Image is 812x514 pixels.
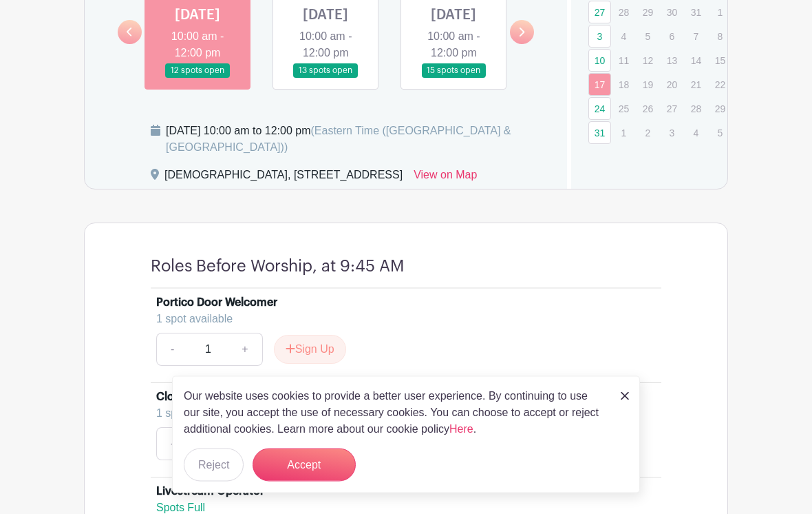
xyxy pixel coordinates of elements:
[685,123,707,144] p: 4
[414,167,477,189] a: View on Map
[156,502,205,514] span: Spots Full
[588,50,611,72] a: 10
[166,125,511,154] span: (Eastern Time ([GEOGRAPHIC_DATA] & [GEOGRAPHIC_DATA]))
[709,50,731,72] p: 15
[637,50,659,72] p: 12
[588,74,611,96] a: 17
[588,122,611,145] a: 31
[637,2,659,23] p: 29
[588,98,611,121] a: 24
[637,123,659,144] p: 2
[661,2,683,23] p: 30
[156,311,645,328] div: 1 spot available
[661,123,683,144] p: 3
[612,74,635,96] p: 18
[637,74,659,96] p: 19
[156,428,188,461] a: -
[184,388,606,438] p: Our website uses cookies to provide a better user experience. By continuing to use our site, you ...
[612,2,635,23] p: 28
[637,26,659,48] p: 5
[164,167,403,189] div: [DEMOGRAPHIC_DATA], [STREET_ADDRESS]
[588,25,611,48] a: 3
[621,392,629,400] img: close_button-5f87c8562297e5c2d7936805f587ecaba9071eb48480494691a3f1689db116b3.svg
[661,50,683,72] p: 13
[253,449,356,482] button: Accept
[685,26,707,48] p: 7
[612,123,635,144] p: 1
[685,50,707,72] p: 14
[685,99,707,120] p: 28
[151,257,404,277] h4: Roles Before Worship, at 9:45 AM
[156,389,280,406] div: Cloister Door Welcomer
[685,74,707,96] p: 21
[588,1,611,24] a: 27
[709,123,731,144] p: 5
[661,26,683,48] p: 6
[156,295,277,311] div: Portico Door Welcomer
[228,333,262,367] a: +
[661,74,683,96] p: 20
[612,50,635,72] p: 11
[709,2,731,23] p: 1
[685,2,707,23] p: 31
[709,74,731,96] p: 22
[709,99,731,120] p: 29
[156,333,188,367] a: -
[449,423,473,435] a: Here
[661,99,683,120] p: 27
[637,99,659,120] p: 26
[612,99,635,120] p: 25
[612,26,635,48] p: 4
[156,406,645,422] div: 1 spot available
[184,449,244,482] button: Reject
[274,336,346,364] button: Sign Up
[156,484,264,500] div: Livestream Operator
[166,123,551,156] div: [DATE] 10:00 am to 12:00 pm
[709,26,731,48] p: 8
